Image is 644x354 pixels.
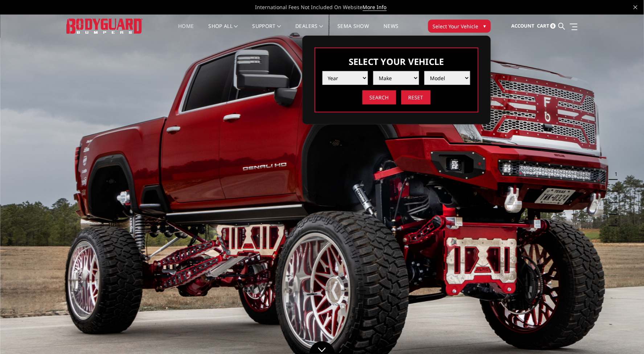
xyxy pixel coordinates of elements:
[611,215,618,226] button: 5 of 5
[511,22,534,29] span: Account
[383,24,398,38] a: News
[253,24,281,38] a: Support
[611,168,618,180] button: 1 of 5
[309,341,335,354] a: Click to Down
[537,16,556,36] a: Cart 0
[484,22,486,30] span: ▾
[373,71,419,85] select: Please select the value from list.
[428,20,491,33] button: Select Your Vehicle
[537,22,549,29] span: Cart
[178,24,194,38] a: Home
[363,4,387,11] a: More Info
[323,55,471,67] h3: Select Your Vehicle
[611,180,618,192] button: 2 of 5
[337,24,369,38] a: SEMA Show
[209,24,238,38] a: shop all
[401,90,431,104] input: Reset
[66,18,143,33] img: BODYGUARD BUMPERS
[611,192,618,203] button: 3 of 5
[362,90,396,104] input: Search
[511,16,534,36] a: Account
[433,22,479,30] span: Select Your Vehicle
[550,23,556,29] span: 0
[296,24,323,38] a: Dealers
[323,71,368,85] select: Please select the value from list.
[611,203,618,215] button: 4 of 5
[608,319,644,354] iframe: Chat Widget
